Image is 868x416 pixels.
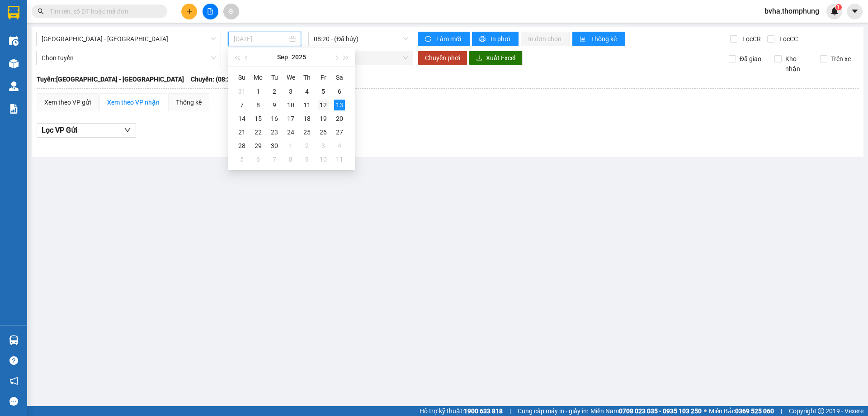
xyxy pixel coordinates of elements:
[234,153,250,166] td: 2025-10-05
[837,4,840,10] span: 1
[266,85,283,98] td: 2025-09-02
[236,86,247,97] div: 31
[266,153,283,166] td: 2025-10-07
[302,113,312,124] div: 18
[269,127,280,138] div: 23
[269,100,280,110] div: 9
[124,126,131,134] span: down
[331,139,348,153] td: 2025-10-04
[318,100,329,110] div: 12
[518,406,588,416] span: Cung cấp máy in - giấy in:
[318,86,329,97] div: 5
[736,54,765,64] span: Đã giao
[38,8,44,14] span: search
[236,140,247,151] div: 28
[418,51,467,65] button: Chuyển phơi
[9,81,19,91] img: warehouse-icon
[491,34,511,44] span: In phơi
[283,153,299,166] td: 2025-10-08
[253,154,264,165] div: 6
[42,32,216,46] span: Hà Nội - Nghệ An
[269,86,280,97] div: 2
[253,86,264,97] div: 1
[315,153,331,166] td: 2025-10-10
[781,406,782,416] span: |
[266,125,283,139] td: 2025-09-23
[830,7,839,15] img: icon-new-feature
[191,74,257,84] span: Chuyến: (08:20 [DATE])
[9,104,19,114] img: solution-icon
[234,70,250,85] th: Su
[704,409,707,413] span: ⚪️
[107,97,160,107] div: Xem theo VP nhận
[285,86,296,97] div: 3
[334,100,345,110] div: 13
[186,8,193,14] span: plus
[299,112,315,125] td: 2025-09-18
[591,34,618,44] span: Thống kê
[331,98,348,112] td: 2025-09-13
[331,85,348,98] td: 2025-09-06
[420,406,503,416] span: Hỗ trợ kỹ thuật:
[580,36,587,43] span: bar-chart
[776,34,799,44] span: Lọc CC
[334,140,345,151] div: 4
[9,377,18,385] span: notification
[283,98,299,112] td: 2025-09-10
[176,97,202,107] div: Thống kê
[285,113,296,124] div: 17
[509,406,511,416] span: |
[619,407,702,415] strong: 0708 023 035 - 0935 103 250
[250,153,266,166] td: 2025-10-06
[334,127,345,138] div: 27
[299,125,315,139] td: 2025-09-25
[472,32,519,46] button: printerIn phơi
[735,407,774,415] strong: 0369 525 060
[285,127,296,138] div: 24
[302,86,312,97] div: 4
[299,85,315,98] td: 2025-09-04
[299,153,315,166] td: 2025-10-09
[250,85,266,98] td: 2025-09-01
[266,98,283,112] td: 2025-09-09
[9,335,19,345] img: warehouse-icon
[334,86,345,97] div: 6
[9,397,18,406] span: message
[315,139,331,153] td: 2025-10-03
[425,36,433,43] span: sync
[315,125,331,139] td: 2025-09-26
[739,34,762,44] span: Lọc CR
[464,407,503,415] strong: 1900 633 818
[250,98,266,112] td: 2025-09-08
[285,140,296,151] div: 1
[285,154,296,165] div: 8
[469,51,523,65] button: downloadXuất Excel
[37,76,184,83] b: Tuyến: [GEOGRAPHIC_DATA] - [GEOGRAPHIC_DATA]
[253,127,264,138] div: 22
[236,154,247,165] div: 5
[234,125,250,139] td: 2025-09-21
[283,139,299,153] td: 2025-10-01
[302,100,312,110] div: 11
[331,70,348,85] th: Sa
[234,112,250,125] td: 2025-09-14
[851,7,859,15] span: caret-down
[302,127,312,138] div: 25
[315,85,331,98] td: 2025-09-05
[236,127,247,138] div: 21
[250,112,266,125] td: 2025-09-15
[234,139,250,153] td: 2025-09-28
[266,139,283,153] td: 2025-09-30
[236,113,247,124] div: 14
[234,34,288,44] input: 13/09/2025
[331,153,348,166] td: 2025-10-11
[302,154,312,165] div: 9
[318,127,329,138] div: 26
[266,70,283,85] th: Tu
[277,48,288,66] button: Sep
[318,140,329,151] div: 3
[318,113,329,124] div: 19
[269,154,280,165] div: 7
[847,4,863,19] button: caret-down
[283,125,299,139] td: 2025-09-24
